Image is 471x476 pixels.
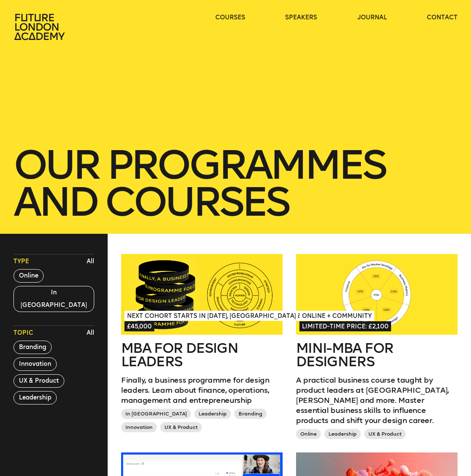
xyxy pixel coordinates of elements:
[357,13,387,22] a: journal
[13,257,29,266] span: Type
[296,254,458,442] a: Online + CommunityLimited-time price: £2,100Mini-MBA for DesignersA practical business course tau...
[215,13,245,22] a: courses
[13,341,52,354] button: Branding
[85,327,96,339] button: All
[296,429,321,439] span: Online
[13,391,57,405] button: Leadership
[121,254,283,436] a: Next Cohort Starts in [DATE], [GEOGRAPHIC_DATA] & [US_STATE]£45,000MBA for Design LeadersFinally,...
[364,429,406,439] span: UX & Product
[121,375,283,405] p: Finally, a business programme for design leaders. Learn about finance, operations, management and...
[13,146,458,220] h1: our Programmes and courses
[324,429,361,439] span: Leadership
[124,311,340,321] span: Next Cohort Starts in [DATE], [GEOGRAPHIC_DATA] & [US_STATE]
[285,13,317,22] a: speakers
[121,422,157,432] span: Innovation
[296,375,458,426] p: A practical business course taught by product leaders at [GEOGRAPHIC_DATA], [PERSON_NAME] and mor...
[85,255,96,268] button: All
[13,269,44,283] button: Online
[299,321,391,331] span: Limited-time price: £2,100
[121,341,283,368] h2: MBA for Design Leaders
[13,374,64,388] button: UX & Product
[13,329,33,337] span: Topic
[160,422,202,432] span: UX & Product
[299,311,374,321] span: Online + Community
[234,409,267,419] span: Branding
[13,286,94,312] button: In [GEOGRAPHIC_DATA]
[296,341,458,368] h2: Mini-MBA for Designers
[194,409,231,419] span: Leadership
[121,409,191,419] span: In [GEOGRAPHIC_DATA]
[427,13,458,22] a: contact
[13,357,57,371] button: Innovation
[124,321,154,331] span: £45,000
